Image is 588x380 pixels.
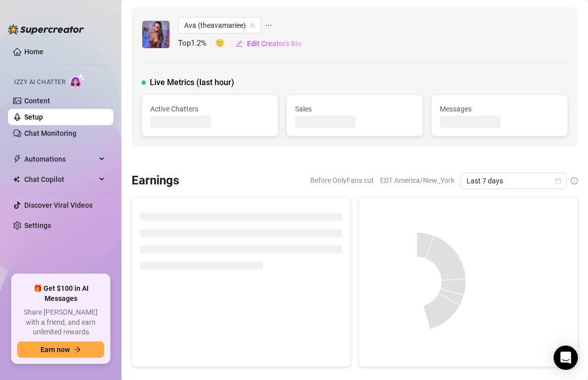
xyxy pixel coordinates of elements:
[236,40,243,47] span: edit
[17,308,104,337] span: Share [PERSON_NAME] with a friend, and earn unlimited rewards
[150,103,270,115] span: Active Chatters
[24,48,44,56] a: Home
[467,173,561,188] span: Last 7 days
[24,113,43,121] a: Setup
[554,346,578,370] div: Open Intercom Messenger
[8,24,84,34] img: logo-BBDzfeDw.svg
[380,173,454,188] span: EDT America/New_York
[17,284,104,303] span: 🎁 Get $100 in AI Messages
[184,18,255,33] span: Ava (theavamariee)
[571,177,578,184] span: info-circle
[13,155,21,163] span: thunderbolt
[40,346,70,354] span: Earn now
[142,21,170,48] img: Ava
[24,151,96,167] span: Automations
[440,103,559,115] span: Messages
[69,73,85,88] img: AI Chatter
[310,173,374,188] span: Before OnlyFans cut
[13,176,20,183] img: Chat Copilot
[247,40,302,48] span: Edit Creator's Bio
[14,78,65,87] span: Izzy AI Chatter
[249,22,256,28] span: team
[17,341,104,358] button: Earn nowarrow-right
[178,37,215,50] span: Top 1.2 %
[24,201,93,209] a: Discover Viral Videos
[24,129,76,137] a: Chat Monitoring
[132,173,179,189] h3: Earnings
[235,35,302,52] button: Edit Creator's Bio
[24,97,50,105] a: Content
[215,37,235,50] span: 🙂
[295,103,414,115] span: Sales
[74,346,81,353] span: arrow-right
[150,77,234,89] span: Live Metrics (last hour)
[24,221,51,230] a: Settings
[24,171,96,187] span: Chat Copilot
[265,17,272,33] span: ellipsis
[555,178,561,184] span: calendar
